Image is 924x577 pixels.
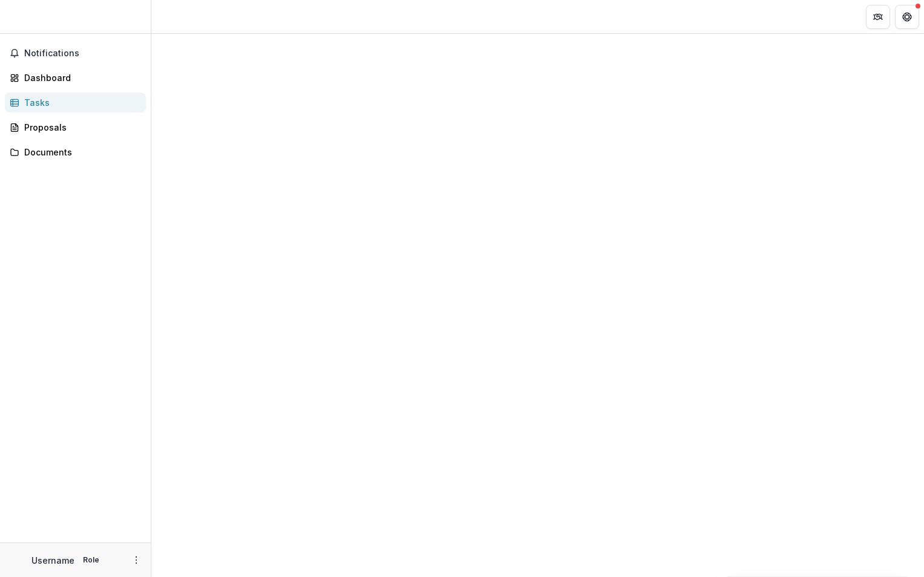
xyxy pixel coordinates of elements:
[5,44,146,63] button: Notifications
[5,117,146,137] a: Proposals
[24,48,141,59] span: Notifications
[24,146,136,158] div: Documents
[24,96,136,109] div: Tasks
[79,555,103,566] p: Role
[24,71,136,84] div: Dashboard
[24,121,136,134] div: Proposals
[5,68,146,88] a: Dashboard
[5,142,146,162] a: Documents
[895,5,919,29] button: Get Help
[866,5,890,29] button: Partners
[5,93,146,112] a: Tasks
[129,553,144,567] button: More
[31,554,74,567] p: Username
